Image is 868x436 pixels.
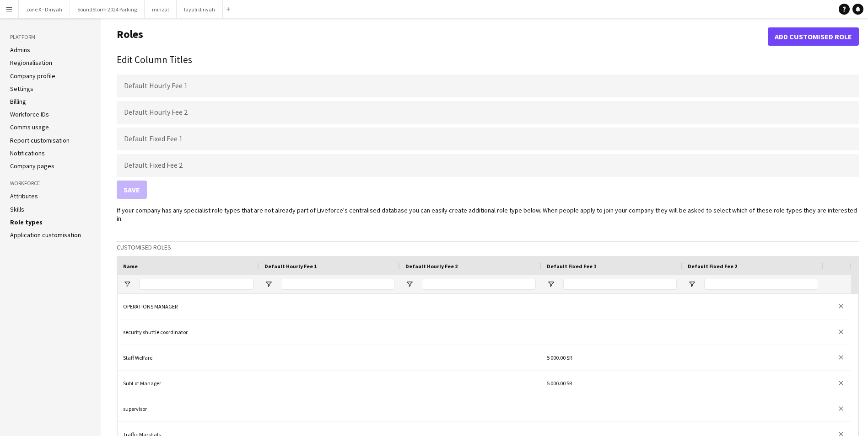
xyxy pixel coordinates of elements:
[118,371,259,396] div: SubLot Manager
[264,263,317,270] span: Default Hourly Fee 1
[541,345,682,370] div: 5 000.00 SR
[10,192,38,200] a: Attributes
[10,231,81,239] a: Application customisation
[10,149,45,157] a: Notifications
[688,280,696,288] button: Open Filter Menu
[10,136,70,144] a: Report customisation
[688,263,737,270] span: Default Fixed Fee 2
[10,123,49,131] a: Comms usage
[140,279,253,290] input: Name Filter Input
[10,218,43,226] a: Role types
[405,280,414,288] button: Open Filter Menu
[264,280,273,288] button: Open Filter Menu
[547,280,555,288] button: Open Filter Menu
[547,263,596,270] span: Default Fixed Fee 1
[145,0,177,18] button: minzal
[118,294,259,319] div: OPERATIONS MANAGER
[117,53,859,67] h2: Edit Column Titles
[10,46,30,54] a: Admins
[422,279,536,290] input: Default Hourly Fee 2 Filter Input
[10,110,49,118] a: Workforce IDs
[281,279,394,290] input: Default Hourly Fee 1 Filter Input
[704,279,818,290] input: Default Fixed Fee 2 Filter Input
[10,85,33,93] a: Settings
[563,279,677,290] input: Default Fixed Fee 1 Filter Input
[10,58,52,67] a: Regionalisation
[118,319,259,345] div: security shuttle coordinator
[117,27,768,46] h1: Roles
[123,263,138,270] span: Name
[118,345,259,370] div: Staff Welfare
[10,205,24,213] a: Skills
[10,97,26,106] a: Billing
[118,396,259,421] div: supervisor
[10,162,54,170] a: Company pages
[117,243,859,251] h3: Customised roles
[19,0,70,18] button: zone X - Diriyah
[405,263,458,270] span: Default Hourly Fee 2
[70,0,145,18] button: SoundStorm 2024 Parking
[541,371,682,396] div: 5 000.00 SR
[117,206,859,223] p: If your company has any specialist role types that are not already part of Liveforce's centralise...
[768,27,859,46] button: Add customised role
[10,33,91,41] h3: Platform
[177,0,223,18] button: layali diriyah
[123,280,131,288] button: Open Filter Menu
[10,179,91,187] h3: Workforce
[10,72,55,80] a: Company profile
